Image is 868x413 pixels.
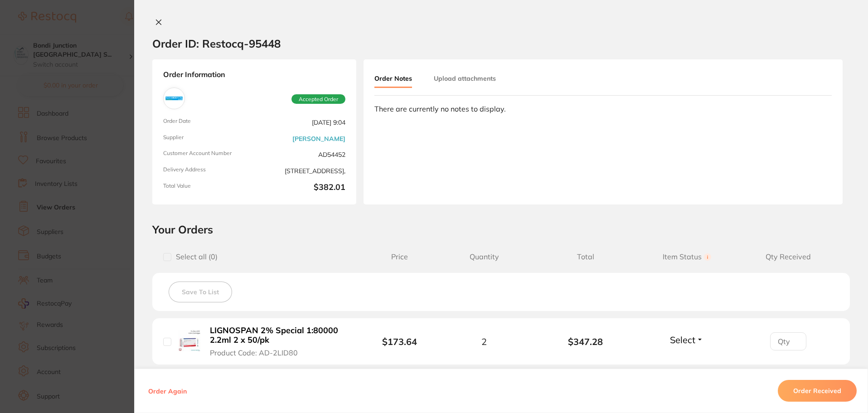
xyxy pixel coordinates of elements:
span: Select [670,334,695,345]
button: Order Again [145,387,189,395]
button: LIGNOSPAN 2% Special 1:80000 2.2ml 2 x 50/pk Product Code: AD-2LID80 [207,326,353,357]
strong: Order Information [163,70,345,80]
span: [DATE] 9:04 [258,118,345,127]
button: Save To List [169,282,232,302]
input: Qty [770,332,806,350]
img: LIGNOSPAN 2% Special 1:80000 2.2ml 2 x 50/pk [178,330,200,352]
h2: Order ID: Restocq- 95448 [152,37,281,50]
a: [PERSON_NAME] [292,135,345,142]
span: Product Code: AD-2LID80 [210,349,298,357]
button: Upload attachments [434,70,496,87]
h2: Your Orders [152,223,850,236]
span: Delivery Address [163,166,251,175]
span: Total Value [163,183,251,194]
b: $382.01 [258,183,345,194]
span: Supplier [163,134,251,143]
div: There are currently no notes to display. [374,105,832,113]
span: Item Status [636,253,738,261]
span: Customer Account Number [163,150,251,159]
span: Select all ( 0 ) [171,253,218,261]
span: Accepted Order [291,94,345,104]
img: Adam Dental [165,90,183,107]
span: Price [366,253,433,261]
span: 2 [481,336,487,347]
b: $173.64 [382,336,417,347]
span: Order Date [163,118,251,127]
span: AD54452 [258,150,345,159]
b: LIGNOSPAN 2% Special 1:80000 2.2ml 2 x 50/pk [210,326,350,345]
button: Order Notes [374,70,412,88]
span: [STREET_ADDRESS], [258,166,345,175]
button: Order Received [778,380,857,402]
button: Select [667,334,706,345]
span: Quantity [433,253,535,261]
span: Qty Received [737,253,839,261]
span: Total [535,253,636,261]
b: $347.28 [535,336,636,347]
